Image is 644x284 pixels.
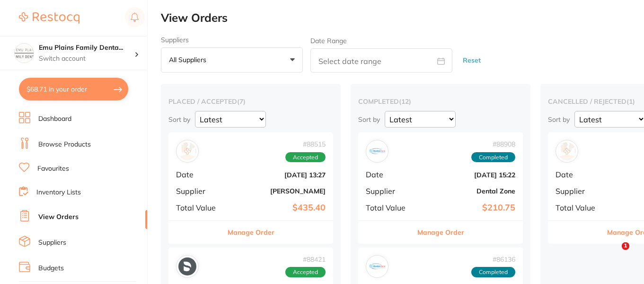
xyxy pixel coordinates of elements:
span: Accepted [285,152,326,163]
a: View Orders [38,212,79,222]
a: Restocq Logo [19,7,79,29]
img: Dental Zone [368,142,386,160]
b: [PERSON_NAME] [231,187,326,195]
iframe: Intercom live chat [602,242,625,265]
span: Supplier [176,187,223,195]
span: 1 [622,242,629,250]
img: Dental Zone [368,257,386,275]
input: Select date range [310,48,452,73]
h2: placed / accepted ( 7 ) [168,97,333,106]
span: Total Value [556,203,603,212]
a: Inventory Lists [36,188,81,197]
span: Supplier [556,187,603,195]
h2: completed ( 12 ) [358,97,523,106]
b: $435.40 [231,203,326,213]
button: All suppliers [161,47,303,73]
p: Switch account [39,54,134,64]
button: Manage Order [228,221,274,244]
a: Dashboard [38,114,71,124]
span: Date [366,170,413,179]
a: Browse Products [38,140,91,149]
span: # 88515 [285,140,326,148]
b: [DATE] 13:27 [231,171,326,179]
p: Sort by [168,115,190,124]
a: Favourites [37,164,69,174]
b: [DATE] 15:22 [421,171,515,179]
span: Total Value [176,203,223,212]
h2: View Orders [161,11,644,25]
label: Suppliers [161,36,303,44]
img: Henry Schein Halas [178,142,196,160]
span: # 88421 [285,256,326,263]
span: Completed [471,152,515,163]
a: Budgets [38,264,64,273]
span: Supplier [366,187,413,195]
span: Date [176,170,223,179]
button: Manage Order [417,221,464,244]
span: # 86136 [471,256,515,263]
span: Accepted [285,267,326,277]
b: $210.75 [421,203,515,213]
span: # 88908 [471,140,515,148]
p: Sort by [548,115,570,124]
img: Restocq Logo [19,12,79,24]
a: Suppliers [38,238,66,247]
p: All suppliers [169,55,210,64]
p: Sort by [358,115,380,124]
label: Date Range [310,37,347,45]
h4: Emu Plains Family Dental [39,43,134,53]
img: Emu Plains Family Dental [15,44,34,63]
span: Date [556,170,603,179]
img: Henry Schein Halas [558,142,576,160]
div: Henry Schein Halas#88515AcceptedDate[DATE] 13:27Supplier[PERSON_NAME]Total Value$435.40Manage Order [168,132,333,244]
span: Completed [471,267,515,277]
button: $68.71 in your order [19,78,128,101]
span: Total Value [366,203,413,212]
img: Dentsply Sirona [178,257,196,275]
b: Dental Zone [421,187,515,195]
button: Reset [460,48,484,73]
